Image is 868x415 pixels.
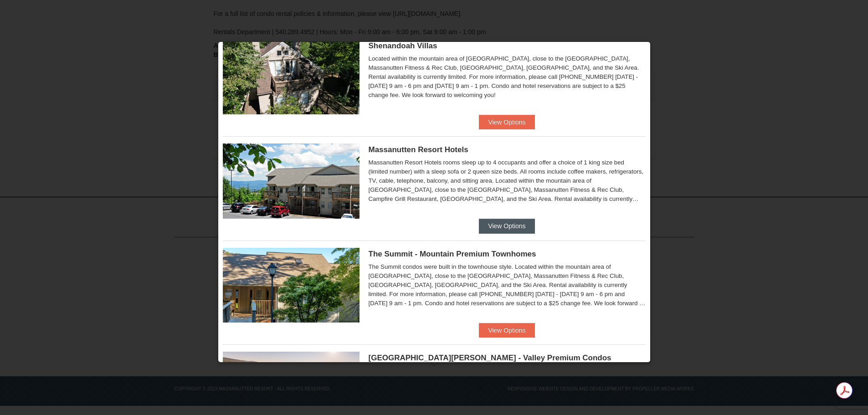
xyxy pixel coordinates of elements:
img: 19219034-1-0eee7e00.jpg [223,248,360,323]
button: View Options [479,323,534,338]
span: Shenandoah Villas [369,41,437,50]
img: 19219026-1-e3b4ac8e.jpg [223,143,360,218]
div: The Summit condos were built in the townhouse style. Located within the mountain area of [GEOGRAP... [369,262,646,308]
button: View Options [479,115,534,129]
div: Massanutten Resort Hotels rooms sleep up to 4 occupants and offer a choice of 1 king size bed (li... [369,158,646,204]
div: Located within the mountain area of [GEOGRAPHIC_DATA], close to the [GEOGRAPHIC_DATA], Massanutte... [369,54,646,100]
span: The Summit - Mountain Premium Townhomes [369,250,536,258]
span: Massanutten Resort Hotels [369,145,468,154]
span: [GEOGRAPHIC_DATA][PERSON_NAME] - Valley Premium Condos [369,354,611,362]
img: 19219019-2-e70bf45f.jpg [223,40,360,114]
button: View Options [479,219,534,233]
